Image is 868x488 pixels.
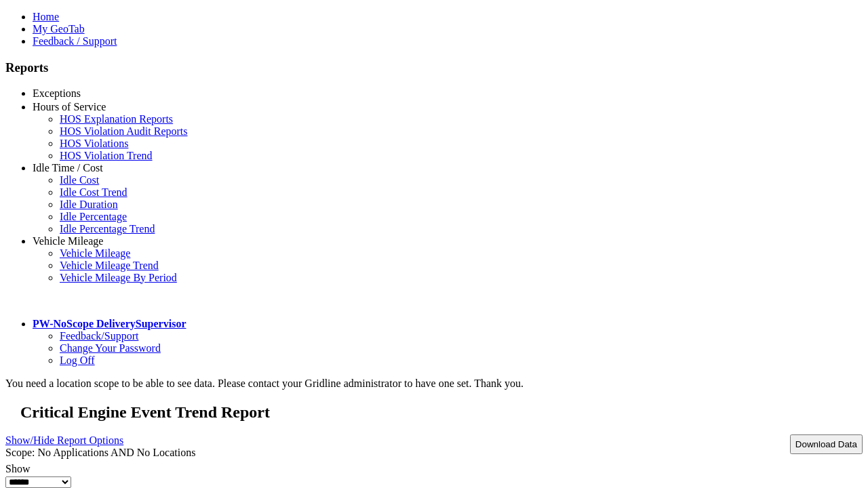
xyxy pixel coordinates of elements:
[790,434,863,454] button: Download Data
[5,378,863,390] div: You need a location scope to be able to see data. Please contact your Gridline administrator to h...
[20,403,863,422] h2: Critical Engine Event Trend Report
[60,125,188,137] a: HOS Violation Audit Reports
[60,354,95,366] a: Log Off
[60,100,158,111] a: Critical Engine Events
[33,318,186,329] a: PW-NoScope DeliverySupervisor
[5,447,195,458] span: Scope: No Applications AND No Locations
[60,150,153,161] a: HOS Violation Trend
[33,87,81,99] a: Exceptions
[60,211,127,222] a: Idle Percentage
[5,60,863,75] h3: Reports
[60,186,127,198] a: Idle Cost Trend
[60,260,159,271] a: Vehicle Mileage Trend
[60,272,177,283] a: Vehicle Mileage By Period
[60,330,138,342] a: Feedback/Support
[60,138,128,149] a: HOS Violations
[33,162,103,174] a: Idle Time / Cost
[33,101,106,113] a: Hours of Service
[60,342,161,354] a: Change Your Password
[60,174,99,186] a: Idle Cost
[60,247,130,259] a: Vehicle Mileage
[33,11,59,22] a: Home
[33,235,103,247] a: Vehicle Mileage
[60,113,173,125] a: HOS Explanation Reports
[33,23,85,35] a: My GeoTab
[60,223,155,235] a: Idle Percentage Trend
[60,199,118,210] a: Idle Duration
[5,431,123,449] a: Show/Hide Report Options
[33,35,117,47] a: Feedback / Support
[5,463,30,474] label: Show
